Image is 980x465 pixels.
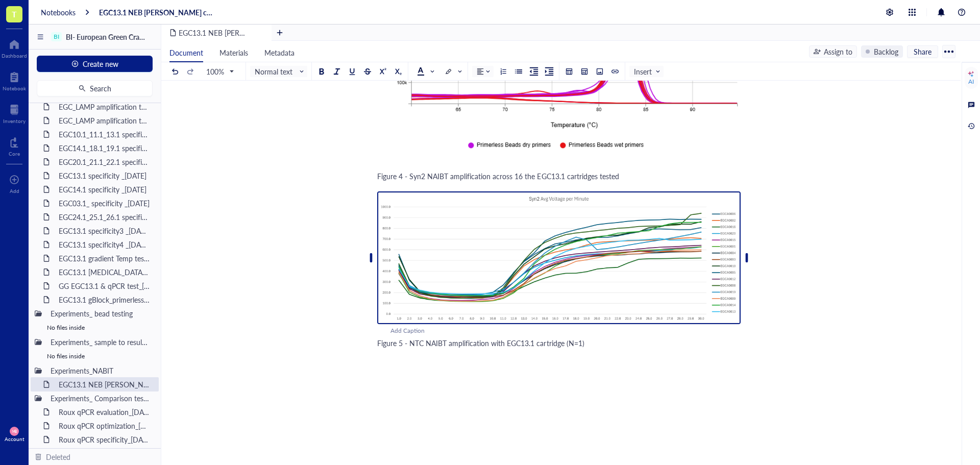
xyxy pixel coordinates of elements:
[54,33,59,40] div: BI
[54,127,155,141] div: EGC10.1_11.1_13.1 specificity _[DATE]
[2,36,27,59] a: Dashboard
[824,46,852,57] div: Assign to
[54,210,155,224] div: EGC24.1_25.1_26.1 specificity _[DATE]
[377,171,619,181] span: Figure 4 - Syn2 NAIBT amplification across 16 the EGC13.1 cartridges tested
[31,321,159,335] div: No files inside
[54,405,155,419] div: Roux qPCR evaluation_[DATE]
[264,47,295,58] span: Metadata
[46,451,70,462] div: Deleted
[219,47,248,58] span: Materials
[41,8,76,17] a: Notebooks
[54,237,155,252] div: EGC13.1 specificity4 _[DATE]
[914,47,932,56] span: Share
[54,432,155,447] div: Roux qPCR specificity_[DATE]
[9,151,20,157] div: Core
[968,78,974,86] div: AI
[3,102,26,124] a: Inventory
[99,8,214,17] a: EGC13.1 NEB [PERSON_NAME] cartridge test_[DATE]
[37,56,153,72] button: Create new
[206,67,233,76] span: 100%
[83,60,118,68] span: Create new
[54,100,155,114] div: EGC_LAMP amplification test Sets10_16_18MAR25
[54,182,155,197] div: EGC14.1 specificity _[DATE]
[66,32,203,42] span: BI- European Green Crab [PERSON_NAME]
[2,53,27,59] div: Dashboard
[54,168,155,183] div: EGC13.1 specificity _[DATE]
[46,363,155,378] div: Experiments_NABIT
[169,47,203,58] span: Document
[31,349,159,363] div: No files inside
[46,335,155,349] div: Experiments_ sample to result testing
[54,265,155,279] div: EGC13.1 [MEDICAL_DATA] test_[DATE]
[46,306,155,321] div: Experiments_ bead testing
[3,69,26,91] a: Notebook
[54,251,155,265] div: EGC13.1 gradient Temp test_[DATE]
[46,391,155,405] div: Experiments_ Comparison testing
[3,118,26,124] div: Inventory
[37,80,153,96] button: Search
[54,292,155,307] div: EGC13.1 gBlock_primerless beads test_[DATE]
[54,155,155,169] div: EGC20.1_21.1_22.1 specificity _[DATE]
[54,141,155,155] div: EGC14.1_18.1_19.1 specificity _[DATE]
[10,188,19,194] div: Add
[390,326,754,336] div: Add Caption
[90,84,111,92] span: Search
[54,113,155,128] div: EGC_LAMP amplification test Sets17_23_19MAR25
[54,224,155,238] div: EGC13.1 specificity3 _[DATE]
[377,191,741,324] img: genemod-experiment-image
[5,436,24,442] div: Account
[54,196,155,210] div: EGC03.1_ specificity _[DATE]
[255,67,305,76] span: Normal text
[54,279,155,293] div: GG EGC13.1 & qPCR test_[DATE]
[907,45,938,58] button: Share
[874,46,898,57] div: Backlog
[3,85,26,91] div: Notebook
[54,419,155,433] div: Roux qPCR optimization_[DATE]
[9,134,20,157] a: Core
[377,338,584,348] span: Figure 5 - NTC NAIBT amplification with EGC13.1 cartridge (N=1)
[12,8,17,20] span: T
[54,377,155,391] div: EGC13.1 NEB [PERSON_NAME] cartridge test_[DATE]
[12,429,16,433] span: MB
[634,67,661,76] span: Insert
